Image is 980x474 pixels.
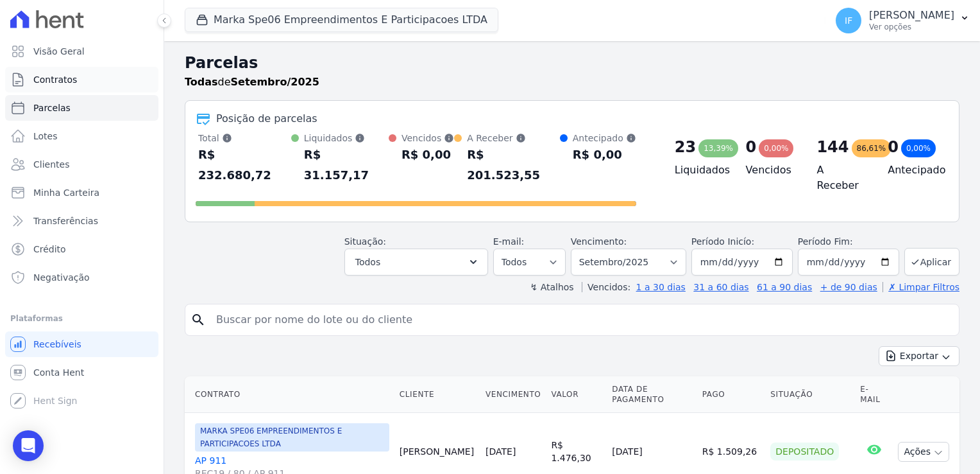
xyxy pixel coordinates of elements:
div: 0 [888,137,899,157]
button: IF [PERSON_NAME] Ver opções [825,3,980,39]
div: R$ 31.157,17 [304,145,389,186]
h2: Parcelas [185,51,959,75]
div: R$ 232.680,72 [198,145,291,186]
strong: Todas [185,76,218,88]
span: Transferências [33,215,98,227]
div: 144 [816,137,849,157]
a: Clientes [5,152,158,177]
a: ✗ Limpar Filtros [883,282,959,292]
input: Buscar por nome do lote ou do cliente [208,307,954,333]
div: Posição de parcelas [216,111,317,127]
label: Vencidos: [582,282,630,292]
button: Aplicar [904,248,959,276]
button: Todos [344,249,488,276]
p: [PERSON_NAME] [869,9,954,22]
p: de [185,75,319,90]
div: Total [198,132,291,145]
div: Open Intercom Messenger [13,430,44,461]
a: Transferências [5,208,158,234]
div: 23 [675,137,696,157]
span: Crédito [33,243,66,256]
span: IF [845,16,852,25]
div: Vencidos [401,132,454,145]
h4: Antecipado [888,162,938,178]
th: Data de Pagamento [607,376,697,413]
label: Período Inicío: [691,236,754,247]
span: Todos [355,254,380,270]
label: Período Fim: [798,235,899,249]
th: Situação [765,376,855,413]
a: Minha Carteira [5,180,158,206]
div: R$ 0,00 [401,145,454,165]
a: 1 a 30 dias [636,282,686,292]
a: Visão Geral [5,39,158,64]
span: Lotes [33,130,58,143]
a: Parcelas [5,95,158,121]
h4: A Receber [816,162,867,193]
h4: Vencidos [746,162,797,178]
span: Recebíveis [33,338,81,351]
strong: Setembro/2025 [231,76,319,88]
span: MARKA SPE06 EMPREENDIMENTOS E PARTICIPACOES LTDA [195,423,389,452]
div: R$ 201.523,55 [467,145,560,186]
th: Pago [697,376,766,413]
span: Minha Carteira [33,186,99,199]
span: Conta Hent [33,366,84,379]
a: Crédito [5,236,158,262]
a: Recebíveis [5,331,158,357]
label: Situação: [344,236,386,247]
label: ↯ Atalhos [530,282,573,292]
th: Valor [546,376,607,413]
div: Antecipado [573,132,636,145]
p: Ver opções [869,22,954,32]
a: Conta Hent [5,360,158,385]
label: Vencimento: [571,236,627,247]
div: R$ 0,00 [573,145,636,165]
a: [DATE] [486,446,516,457]
label: E-mail: [493,236,525,247]
th: E-mail [855,376,893,413]
span: Parcelas [33,101,71,114]
div: 0,00% [759,139,793,157]
div: 0,00% [901,139,936,157]
i: search [190,312,206,328]
div: Plataformas [10,311,153,326]
a: 61 a 90 dias [757,282,812,292]
a: + de 90 dias [820,282,877,292]
a: 31 a 60 dias [693,282,748,292]
th: Contrato [185,376,394,413]
div: 86,61% [852,139,891,157]
div: A Receber [467,132,560,145]
a: Contratos [5,67,158,92]
div: 0 [746,137,757,157]
button: Ações [898,442,949,462]
span: Clientes [33,158,69,171]
span: Contratos [33,73,77,86]
th: Cliente [394,376,480,413]
th: Vencimento [480,376,546,413]
div: Depositado [770,443,839,461]
a: Negativação [5,265,158,290]
div: Liquidados [304,132,389,145]
span: Negativação [33,271,90,284]
h4: Liquidados [675,162,725,178]
a: Lotes [5,123,158,149]
button: Exportar [879,346,959,366]
div: 13,39% [698,139,738,157]
span: Visão Geral [33,45,85,58]
button: Marka Spe06 Empreendimentos E Participacoes LTDA [185,8,498,32]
